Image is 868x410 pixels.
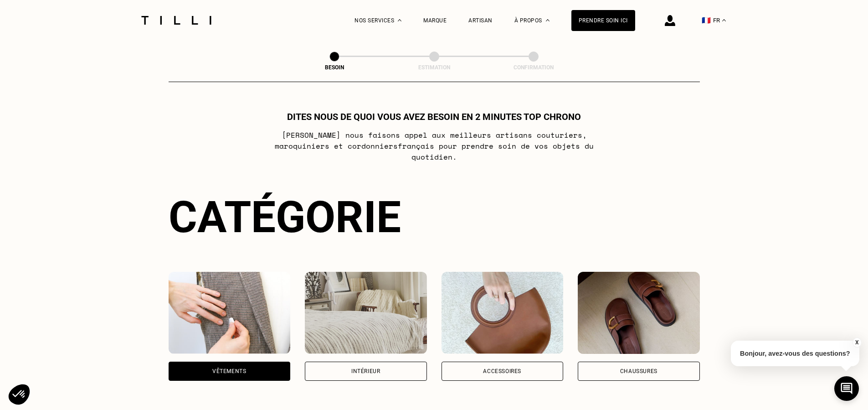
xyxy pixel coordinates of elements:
[398,19,401,21] img: Menu déroulant
[702,16,711,25] span: 🇫🇷
[289,64,380,71] div: Besoin
[578,272,700,354] img: Chaussures
[305,272,427,354] img: Intérieur
[351,368,380,374] div: Intérieur
[287,111,581,122] h1: Dites nous de quoi vous avez besoin en 2 minutes top chrono
[665,15,675,26] img: icône connexion
[442,272,564,354] img: Accessoires
[138,16,215,25] img: Logo du service de couturière Tilli
[169,192,700,243] div: Catégorie
[852,337,861,348] button: X
[253,130,615,162] p: [PERSON_NAME] nous faisons appel aux meilleurs artisans couturiers , maroquiniers et cordonniers ...
[722,19,726,21] img: menu déroulant
[212,368,246,374] div: Vêtements
[169,272,291,354] img: Vêtements
[620,368,657,374] div: Chaussures
[488,64,579,71] div: Confirmation
[731,341,859,366] p: Bonjour, avez-vous des questions?
[468,17,493,24] a: Artisan
[389,64,480,71] div: Estimation
[546,19,550,21] img: Menu déroulant à propos
[423,17,447,24] a: Marque
[483,368,521,374] div: Accessoires
[571,10,635,31] a: Prendre soin ici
